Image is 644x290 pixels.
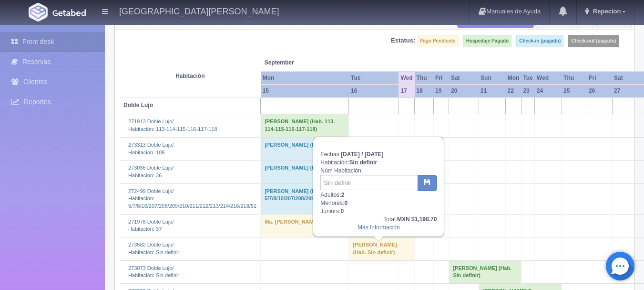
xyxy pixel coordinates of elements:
[341,151,384,158] b: [DATE] / [DATE]
[261,137,349,160] td: [PERSON_NAME] (Hab. 109)
[128,188,256,209] a: 272499 Doble Lujo/Habitación: 5/7/8/10/207/208/209/210/211/212/213/214/216/218/51
[391,36,415,45] label: Estatus:
[128,265,179,279] a: 273073 Doble Lujo/Habitación: Sin definir
[521,72,534,85] th: Tue
[175,73,204,79] strong: Habitación
[340,208,344,215] b: 0
[399,72,414,85] th: Wed
[261,85,349,97] th: 15
[265,59,395,67] span: September
[415,72,434,85] th: Thu
[119,5,279,17] h4: [GEOGRAPHIC_DATA][PERSON_NAME]
[612,85,644,97] th: 27
[358,224,400,231] a: Más Información
[433,72,449,85] th: Fri
[587,72,612,85] th: Fri
[568,35,619,47] label: Check-out (pagado)
[261,214,415,237] td: Ma. [PERSON_NAME] B (Hab. 37)
[349,159,377,166] b: Sin definir
[349,85,399,97] th: 16
[449,85,479,97] th: 20
[261,114,349,137] td: [PERSON_NAME] (Hab. 113-114-115-116-117-118)
[415,85,434,97] th: 18
[261,161,415,183] td: [PERSON_NAME] (Hab. 36)
[128,219,174,232] a: 271978 Doble Lujo/Habitación: 37
[449,72,479,85] th: Sat
[516,35,563,47] label: Check-in (pagado)
[479,72,506,85] th: Sun
[433,85,449,97] th: 19
[479,85,506,97] th: 21
[29,3,48,21] img: Getabed
[314,138,443,236] div: Fechas: Habitación: Núm Habitación: Adultos: Menores: Juniors:
[128,118,217,132] a: 271913 Doble Lujo/Habitación: 113-114-115-116-117-118
[591,8,621,15] span: Repecion
[521,85,534,97] th: 23
[506,85,521,97] th: 22
[128,142,174,155] a: 273313 Doble Lujo/Habitación: 109
[587,85,612,97] th: 26
[341,192,345,198] b: 2
[261,72,349,85] th: Mon
[128,165,174,178] a: 273036 Doble Lujo/Habitación: 36
[399,85,414,97] th: 17
[52,9,86,16] img: Getabed
[417,35,459,47] label: Pago Pendiente
[261,183,399,214] td: [PERSON_NAME] (Hab. 5/7/8/10/207/208/209/210/211/212/213/214/216/218/51)
[449,260,521,283] td: [PERSON_NAME] (Hab. Sin definir)
[463,35,511,47] label: Hospedaje Pagado
[128,242,179,255] a: 273582 Doble Lujo/Habitación: Sin definir
[320,175,418,190] input: Sin definir
[397,216,437,223] b: MXN $1,190.70
[562,72,587,85] th: Thu
[535,72,562,85] th: Wed
[562,85,587,97] th: 25
[320,215,437,224] div: Total:
[349,72,399,85] th: Tue
[612,72,644,85] th: Sat
[344,200,348,206] b: 0
[123,102,153,108] b: Doble Lujo
[506,72,521,85] th: Mon
[535,85,562,97] th: 24
[349,237,415,260] td: [PERSON_NAME] (Hab. Sin definir)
